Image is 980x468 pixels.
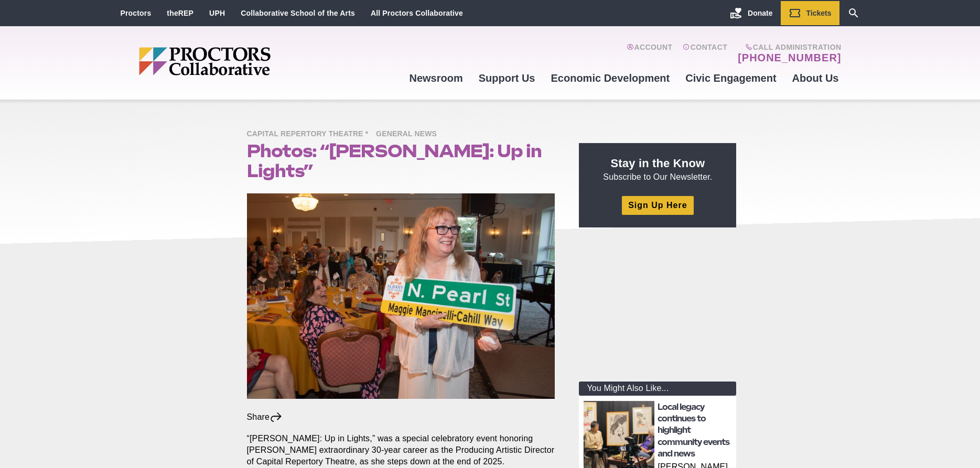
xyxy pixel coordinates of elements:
p: Subscribe to Our Newsletter. [591,156,724,183]
span: Donate [748,9,772,17]
p: “[PERSON_NAME]: Up in Lights,” was a special celebratory event honoring [PERSON_NAME] extraordina... [247,433,555,467]
span: General News [376,128,442,141]
a: Sign Up Here [622,196,693,214]
div: You Might Also Like... [579,382,736,396]
a: Contact [683,43,727,64]
img: Proctors logo [139,47,351,75]
strong: Stay in the Know [611,157,705,170]
a: Support Us [471,64,543,92]
a: Collaborative School of the Arts [241,9,355,17]
a: Local legacy continues to highlight community events and news [658,402,729,459]
span: Tickets [806,9,832,17]
span: Call Administration [735,43,841,51]
a: Donate [722,1,780,25]
a: theREP [167,9,193,17]
a: About Us [784,64,847,92]
a: Tickets [781,1,839,25]
a: UPH [209,9,225,17]
span: Capital Repertory Theatre * [247,128,374,141]
a: Proctors [121,9,152,17]
a: [PHONE_NUMBER] [738,51,841,64]
a: All Proctors Collaborative [371,9,463,17]
div: Share [247,411,283,423]
a: Account [627,43,672,64]
h1: Photos: “[PERSON_NAME]: Up in Lights” [247,141,555,181]
a: Capital Repertory Theatre * [247,129,374,138]
a: General News [376,129,442,138]
a: Newsroom [401,64,470,92]
a: Search [839,1,868,25]
a: Economic Development [543,64,678,92]
iframe: Advertisement [579,240,736,371]
a: Civic Engagement [677,64,784,92]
